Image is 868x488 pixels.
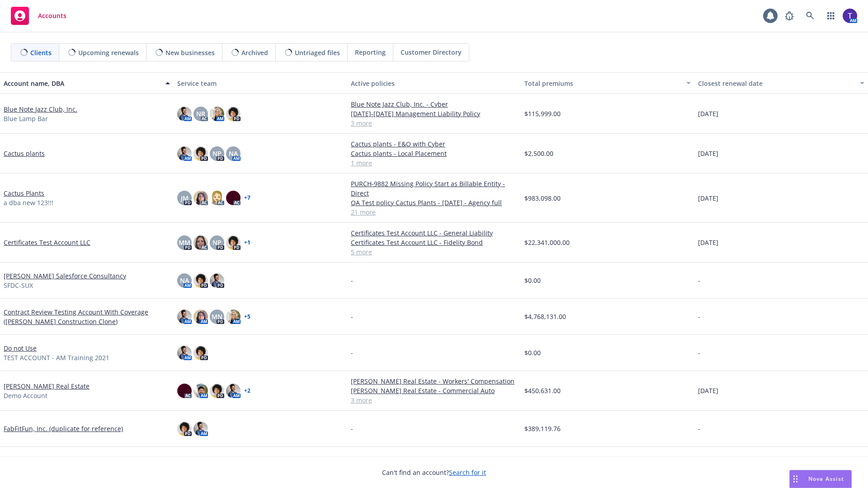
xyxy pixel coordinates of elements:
[193,422,208,436] img: photo
[244,195,250,201] a: + 7
[177,79,344,88] div: Service team
[694,72,868,94] button: Closest renewal date
[4,391,47,400] span: Demo Account
[4,104,77,114] a: Blue Note Jazz Club, Inc.
[698,386,718,395] span: [DATE]
[698,149,718,158] span: [DATE]
[4,188,44,198] a: Cactus Plants
[210,107,224,121] img: photo
[698,79,854,88] div: Closest renewal date
[226,235,241,250] img: photo
[524,348,541,357] span: $0.00
[193,310,208,324] img: photo
[524,79,681,88] div: Total premiums
[698,348,700,357] span: -
[226,310,241,324] img: photo
[193,346,208,360] img: photo
[351,312,353,321] span: -
[4,424,123,433] a: FabFitFun, Inc. (duplicate for reference)
[174,72,347,94] button: Service team
[244,314,250,319] a: + 5
[351,139,517,149] a: Cactus plants - E&O with Cyber
[789,470,852,488] button: Nova Assist
[382,468,486,477] span: Can't find an account?
[351,386,517,395] a: [PERSON_NAME] Real Estate - Commercial Auto
[524,312,566,321] span: $4,768,131.00
[524,193,561,203] span: $983,098.00
[193,146,208,161] img: photo
[351,247,517,257] a: 5 more
[698,109,718,118] span: [DATE]
[229,149,238,158] span: NA
[193,273,208,288] img: photo
[4,271,126,281] a: [PERSON_NAME] Salesforce Consultancy
[244,388,250,394] a: + 2
[698,193,718,203] span: [DATE]
[698,238,718,247] span: [DATE]
[351,376,517,386] a: [PERSON_NAME] Real Estate - Workers' Compensation
[4,307,170,326] a: Contract Review Testing Account With Coverage ([PERSON_NAME] Construction Clone)
[177,310,192,324] img: photo
[351,99,517,109] a: Blue Note Jazz Club, Inc. - Cyber
[226,384,241,398] img: photo
[210,191,224,205] img: photo
[196,109,205,118] span: NR
[801,7,819,25] a: Search
[4,381,90,391] a: [PERSON_NAME] Real Estate
[351,424,353,433] span: -
[193,235,208,250] img: photo
[524,238,570,247] span: $22,341,000.00
[351,228,517,238] a: Certificates Test Account LLC - General Liability
[4,238,90,247] a: Certificates Test Account LLC
[351,207,517,217] a: 21 more
[7,3,70,28] a: Accounts
[351,118,517,128] a: 3 more
[524,386,561,395] span: $450,631.00
[524,276,541,285] span: $0.00
[698,312,700,321] span: -
[351,348,353,357] span: -
[210,273,224,288] img: photo
[524,424,561,433] span: $389,119.76
[780,7,798,25] a: Report a Bug
[4,114,48,123] span: Blue Lamp Bar
[177,346,192,360] img: photo
[351,395,517,405] a: 3 more
[843,9,857,23] img: photo
[4,353,109,362] span: TEST ACCOUNT - AM Training 2021
[212,238,222,247] span: NP
[351,276,353,285] span: -
[212,149,222,158] span: NP
[295,48,340,57] span: Untriaged files
[351,179,517,198] a: PURCH-9882 Missing Policy Start as Billable Entity - Direct
[177,422,192,436] img: photo
[226,191,241,205] img: photo
[524,109,561,118] span: $115,999.00
[808,475,844,483] span: Nova Assist
[193,191,208,205] img: photo
[179,238,190,247] span: MM
[241,48,268,57] span: Archived
[244,240,250,245] a: + 1
[30,48,52,57] span: Clients
[351,109,517,118] a: [DATE]-[DATE] Management Liability Policy
[210,384,224,398] img: photo
[351,158,517,168] a: 1 more
[698,424,700,433] span: -
[351,238,517,247] a: Certificates Test Account LLC - Fidelity Bond
[351,79,517,88] div: Active policies
[355,47,386,57] span: Reporting
[4,343,37,353] a: Do not Use
[351,149,517,158] a: Cactus plants - Local Placement
[177,384,192,398] img: photo
[351,198,517,207] a: QA Test policy Cactus Plants - [DATE] - Agency full
[4,281,33,290] span: SFDC-SUX
[177,146,192,161] img: photo
[181,193,189,203] span: JM
[521,72,694,94] button: Total premiums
